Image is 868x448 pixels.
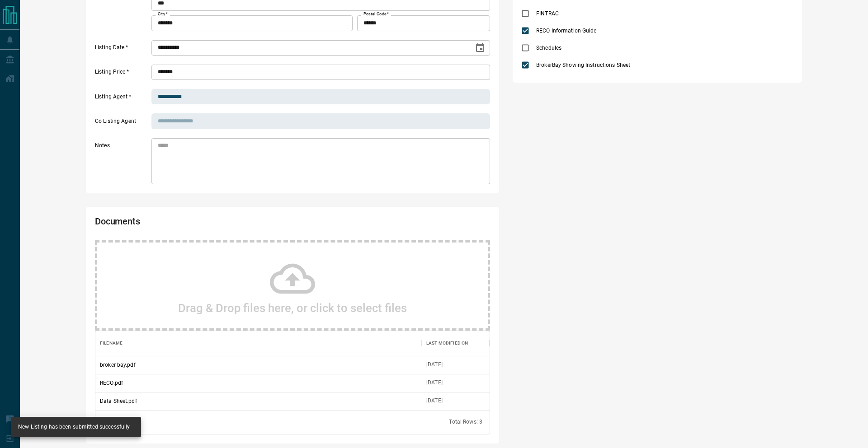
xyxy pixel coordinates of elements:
div: Aug 12, 2025 [426,361,443,369]
div: Aug 12, 2025 [426,379,443,387]
p: broker bay.pdf [100,361,136,369]
p: RECO.pdf [100,379,123,387]
div: Aug 12, 2025 [426,397,443,405]
button: Choose date, selected date is Aug 12, 2025 [471,39,489,57]
span: Schedules [534,44,564,52]
div: Last Modified On [422,331,490,356]
label: Postal Code [363,11,389,17]
label: Notes [95,142,149,184]
div: Last Modified On [426,331,468,356]
div: Filename [95,331,422,356]
label: Listing Price [95,68,149,80]
h2: Documents [95,216,332,231]
span: FINTRAC [534,9,561,18]
span: RECO Information Guide [534,27,599,35]
h2: Drag & Drop files here, or click to select files [178,301,407,315]
label: Listing Agent [95,93,149,105]
div: Filename [100,331,123,356]
label: Listing Date [95,44,149,56]
div: New Listing has been submitted successfully [18,420,130,434]
div: Total Rows: 3 [449,418,482,426]
label: Co Listing Agent [95,117,149,129]
p: Data Sheet.pdf [100,397,137,405]
span: BrokerBay Showing Instructions Sheet [534,61,632,69]
label: City [158,11,168,17]
div: Drag & Drop files here, or click to select files [95,240,490,331]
